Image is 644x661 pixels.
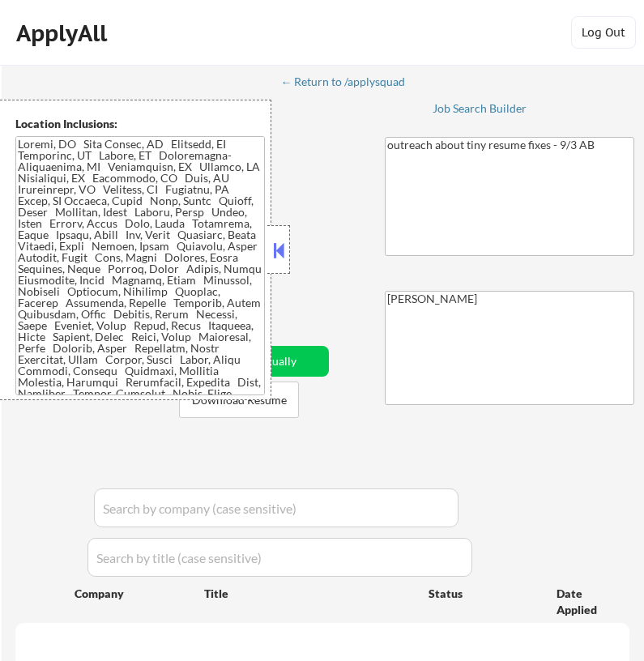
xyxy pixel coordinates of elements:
a: ← Return to /applysquad [280,75,420,92]
div: Job Search Builder [433,103,527,114]
div: ← Return to /applysquad [280,76,420,87]
div: Status [429,578,533,608]
div: Title [204,586,414,602]
div: Company [75,586,154,602]
a: Job Search Builder [433,102,527,118]
div: ApplyAll [16,19,112,47]
div: Date Applied [557,586,610,617]
input: Search by company (case sensitive) [94,488,458,527]
input: Search by title (case sensitive) [87,538,472,577]
button: Log Out [571,16,636,49]
div: Location Inclusions: [15,116,265,132]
